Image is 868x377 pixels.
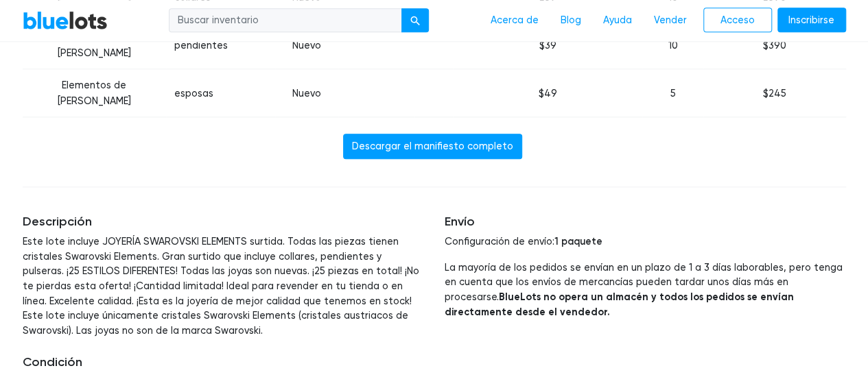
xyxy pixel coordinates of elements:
[550,8,592,34] a: Blog
[554,235,602,247] font: 1 paquete
[643,8,698,34] a: Vender
[23,236,419,337] font: Este lote incluye JOYERÍA SWAROVSKI ELEMENTS surtida. Todas las piezas tienen cristales Swarovski...
[58,32,131,59] font: Elementos de [PERSON_NAME]
[445,262,843,303] font: La mayoría de los pedidos se envían en un plazo de 1 a 3 días laborables, pero tenga en cuenta qu...
[668,39,678,51] font: 10
[539,87,557,99] font: $49
[491,14,539,26] font: Acerca de
[777,8,846,33] a: Inscribirse
[169,8,402,33] input: Buscar inventario
[480,8,550,34] a: Acerca de
[292,39,321,51] font: Nuevo
[763,39,786,51] font: $390
[763,87,786,99] font: $245
[292,87,321,99] font: Nuevo
[670,87,676,99] font: 5
[174,39,228,51] font: pendientes
[539,39,556,51] font: $39
[343,134,522,159] a: Descargar el manifiesto completo
[592,8,643,34] a: Ayuda
[603,14,632,26] font: Ayuda
[561,14,581,26] font: Blog
[352,141,513,152] font: Descargar el manifiesto completo
[445,214,475,229] font: Envío
[720,14,755,26] font: Acceso
[174,87,213,99] font: esposas
[23,354,82,369] font: Condición
[788,14,834,26] font: Inscribirse
[445,291,794,318] font: BlueLots no opera un almacén y todos los pedidos se envían directamente desde el vendedor.
[703,8,772,33] a: Acceso
[445,236,554,247] font: Configuración de envío:
[23,214,92,229] font: Descripción
[58,80,131,107] font: Elementos de [PERSON_NAME]
[654,14,687,26] font: Vender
